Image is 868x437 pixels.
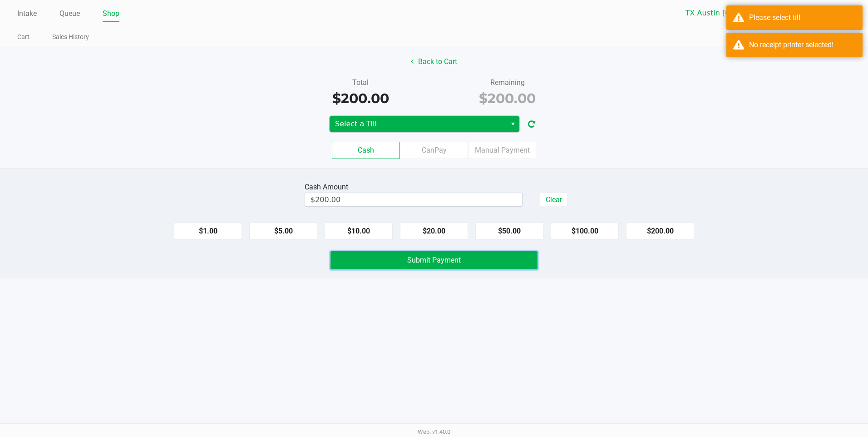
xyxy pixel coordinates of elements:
div: Remaining [441,77,574,88]
a: Intake [17,7,37,20]
div: No receipt printer selected! [749,40,856,50]
button: $1.00 [174,223,242,240]
span: Web: v1.40.0 [418,428,450,435]
a: Sales History [52,31,89,43]
a: Cart [17,31,30,43]
label: CanPay [400,142,468,159]
button: $5.00 [249,223,317,240]
div: Cash Amount [305,182,352,193]
label: Manual Payment [468,142,536,159]
button: Select [506,116,519,132]
button: Submit Payment [330,251,538,269]
button: Back to Cart [405,53,463,70]
div: $200.00 [441,88,574,109]
span: TX Austin [GEOGRAPHIC_DATA] [686,8,774,19]
label: Cash [332,142,400,159]
div: Total [294,77,427,88]
button: $10.00 [325,223,393,240]
button: Logout [799,32,821,43]
span: Submit Payment [407,256,461,264]
button: Clear [540,193,568,206]
button: $100.00 [551,223,619,240]
div: $200.00 [294,88,427,109]
button: $50.00 [475,223,543,240]
a: Shop [103,7,119,20]
button: $20.00 [400,223,468,240]
span: Select a Till [335,119,501,129]
div: Please select till [749,12,856,23]
button: Select [779,5,793,21]
button: $200.00 [626,223,694,240]
a: Queue [59,7,80,20]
